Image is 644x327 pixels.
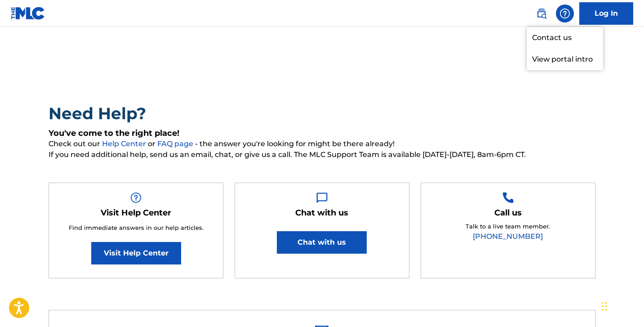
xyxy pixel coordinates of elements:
h5: Visit Help Center [101,208,171,218]
p: Talk to a live team member. [466,222,550,231]
a: Public Search [533,4,551,22]
a: Visit Help Center [91,242,181,264]
span: Find immediate answers in our help articles. [69,224,204,231]
a: Contact us [527,27,603,49]
button: Chat with us [277,231,367,254]
h5: Call us [494,208,522,218]
img: help [560,8,570,19]
img: Help Box Image [316,192,328,203]
iframe: Chat Widget [599,284,644,327]
span: Check out our or - the answer you're looking for might be there already! [49,139,595,149]
img: search [536,8,547,19]
span: If you need additional help, send us an email, chat, or give us a call. The MLC Support Team is a... [49,149,595,160]
h2: Need Help? [49,103,595,124]
h5: You've come to the right place! [49,128,595,139]
img: Help Box Image [502,192,514,203]
a: [PHONE_NUMBER] [473,232,543,241]
a: FAQ page [157,139,195,148]
a: Log In [579,2,633,25]
div: Help [556,4,574,22]
img: MLC Logo [11,7,45,20]
a: Help Center [102,139,148,148]
p: View portal intro [527,49,603,70]
img: Help Box Image [130,192,142,203]
h5: Chat with us [295,208,348,218]
div: Drag [602,293,607,320]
